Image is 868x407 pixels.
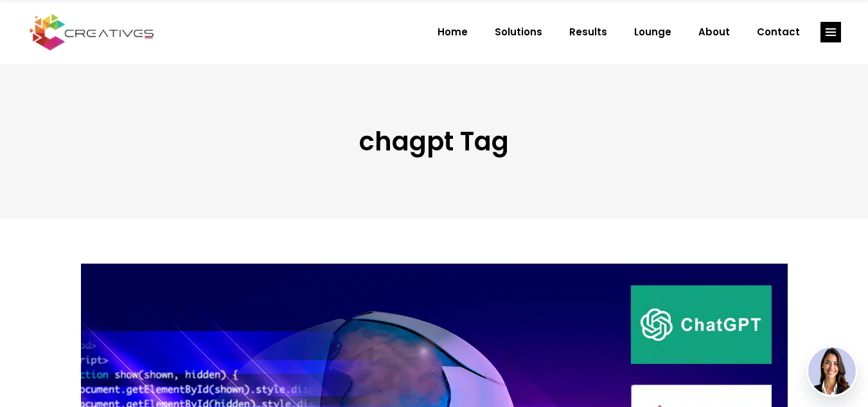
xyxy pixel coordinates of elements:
a: Results [556,15,621,49]
a: Home [424,15,481,49]
h3: chagpt Tag [81,126,788,157]
span: About [698,15,730,49]
a: About [685,15,743,49]
span: Contact [757,15,800,49]
span: Results [569,15,607,49]
a: link [820,22,841,42]
img: logo [27,12,157,52]
a: Solutions [481,15,556,49]
img: agent [808,347,856,395]
span: Lounge [634,15,671,49]
span: Home [438,15,468,49]
a: Contact [743,15,813,49]
span: Solutions [495,15,542,49]
a: Lounge [621,15,685,49]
